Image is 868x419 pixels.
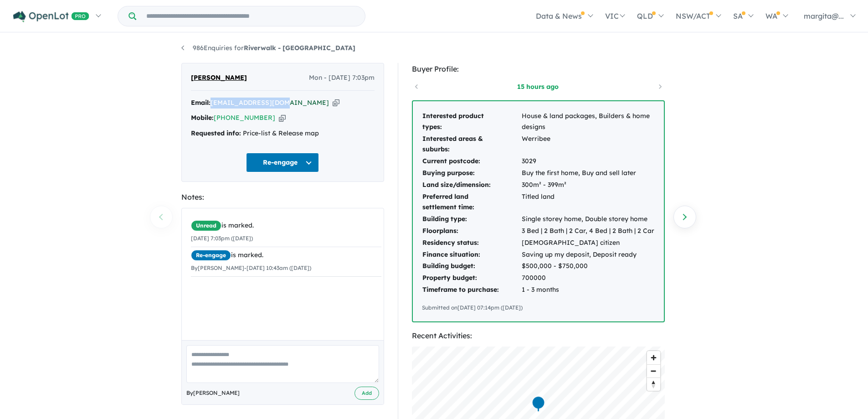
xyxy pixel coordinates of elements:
[214,114,275,122] a: [PHONE_NUMBER]
[422,179,521,191] td: Land size/dimension:
[422,225,521,237] td: Floorplans:
[191,129,241,137] strong: Requested info:
[181,44,355,52] a: 986Enquiries forRiverwalk - [GEOGRAPHIC_DATA]
[647,351,660,364] button: Zoom in
[521,213,655,225] td: Single storey home, Double storey home
[647,378,660,391] button: Reset bearing to north
[211,98,329,107] a: [EMAIL_ADDRESS][DOMAIN_NAME]
[422,260,521,272] td: Building budget:
[521,225,655,237] td: 3 Bed | 2 Bath | 2 Car, 4 Bed | 2 Bath | 2 Car
[191,220,381,231] div: is marked.
[191,250,381,261] div: is marked.
[422,272,521,284] td: Property budget:
[191,114,214,122] strong: Mobile:
[191,250,231,261] span: Re-engage
[246,153,319,172] button: Re-engage
[279,113,286,123] button: Copy
[412,63,665,75] div: Buyer Profile:
[521,179,655,191] td: 300m² - 399m²
[647,378,660,391] span: Reset bearing to north
[499,82,577,91] a: 15 hours ago
[422,237,521,249] td: Residency status:
[521,260,655,272] td: $500,000 - $750,000
[521,133,655,156] td: Werribee
[521,110,655,133] td: House & land packages, Builders & home designs
[804,11,844,21] span: margita@...
[531,395,545,412] div: Map marker
[521,249,655,261] td: Saving up my deposit, Deposit ready
[422,191,521,214] td: Preferred land settlement time:
[309,72,375,83] span: Mon - [DATE] 7:03pm
[422,303,655,312] div: Submitted on [DATE] 07:14pm ([DATE])
[422,155,521,167] td: Current postcode:
[181,191,384,203] div: Notes:
[354,387,379,400] button: Add
[191,264,311,271] small: By [PERSON_NAME] - [DATE] 10:43am ([DATE])
[647,364,660,378] button: Zoom out
[191,220,221,231] span: Unread
[138,6,363,26] input: Try estate name, suburb, builder or developer
[412,330,665,342] div: Recent Activities:
[521,191,655,214] td: Titled land
[521,237,655,249] td: [DEMOGRAPHIC_DATA] citizen
[191,72,247,83] span: [PERSON_NAME]
[191,128,375,139] div: Price-list & Release map
[186,388,240,398] span: By [PERSON_NAME]
[521,272,655,284] td: 700000
[191,98,211,107] strong: Email:
[647,365,660,378] span: Zoom out
[422,284,521,296] td: Timeframe to purchase:
[333,98,339,108] button: Copy
[13,11,89,22] img: Openlot PRO Logo White
[521,167,655,179] td: Buy the first home, Buy and sell later
[521,284,655,296] td: 1 - 3 months
[181,43,687,54] nav: breadcrumb
[422,167,521,179] td: Buying purpose:
[191,235,253,242] small: [DATE] 7:03pm ([DATE])
[422,249,521,261] td: Finance situation:
[422,213,521,225] td: Building type:
[521,155,655,167] td: 3029
[422,133,521,156] td: Interested areas & suburbs:
[422,110,521,133] td: Interested product types:
[244,44,355,52] strong: Riverwalk - [GEOGRAPHIC_DATA]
